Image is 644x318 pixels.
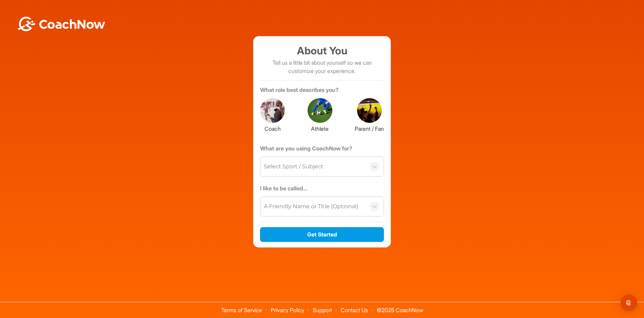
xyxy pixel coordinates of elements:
[260,59,384,75] p: Tell us a little bit about yourself so we can customize your experience.
[373,302,427,313] span: © 2025 CoachNow
[264,162,323,171] div: Select Sport / Subject
[355,123,384,133] label: Parent / Fan
[621,295,637,311] div: Open Intercom Messenger
[221,307,262,314] a: Terms of Service
[260,86,384,97] label: What role best describes you?
[260,43,384,59] h1: About You
[271,307,304,314] a: Privacy Policy
[308,123,332,133] label: Athlete
[260,144,384,155] label: What are you using CoachNow for?
[17,17,106,31] img: BwLJSsUCoWCh5upNqxVrqldRgqLPVwmV24tXu5FoVAoFEpwwqQ3VIfuoInZCoVCoTD4vwADAC3ZFMkVEQFDAAAAAElFTkSuQmCC
[313,307,332,314] a: Support
[260,123,285,133] label: Coach
[260,184,384,195] label: I like to be called...
[264,202,358,211] div: A Friendly Name or Title (Optional)
[341,307,368,314] a: Contact Us
[260,227,384,242] button: Get Started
